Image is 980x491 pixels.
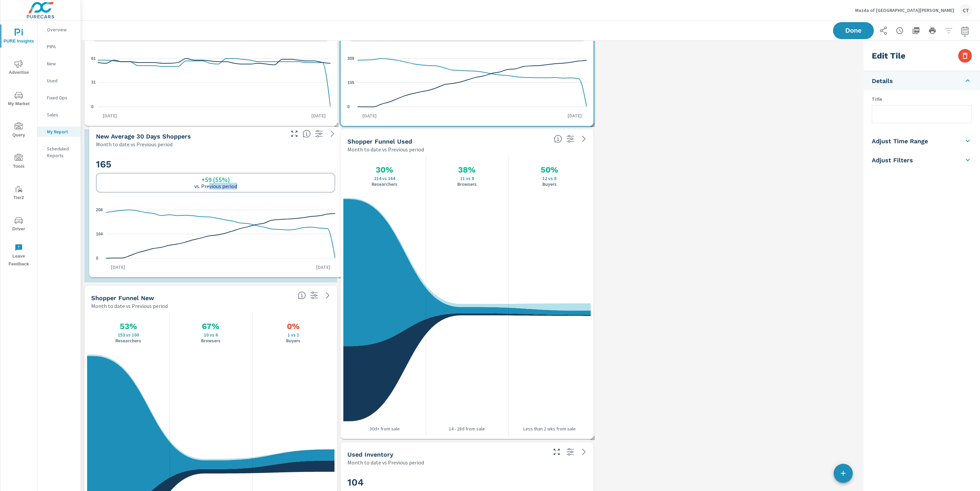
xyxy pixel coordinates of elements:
[37,24,81,35] div: Overview
[194,183,237,189] p: vs. Previous period
[2,154,35,170] span: Tools
[91,80,96,84] text: 31
[960,4,972,16] div: CT
[47,111,75,118] p: Sales
[96,158,335,170] h2: 165
[37,42,81,52] div: PIPA
[347,451,393,458] h5: Used Inventory
[311,264,335,271] p: [DATE]
[47,128,75,135] p: My Report
[2,29,35,45] span: PURE Insights
[909,24,923,37] button: "Export Report to PDF"
[307,112,330,119] p: [DATE]
[872,137,928,145] h5: Adjust Time Range
[554,135,562,143] span: Know where every customer is during their purchase journey. View customer activity from first cli...
[347,80,354,85] text: 155
[37,93,81,103] div: Fixed Ops
[347,104,350,109] text: 0
[347,145,424,153] p: Month to date vs Previous period
[872,156,913,164] h5: Adjust Filters
[578,133,589,144] a: See more details in report
[96,207,103,212] text: 208
[958,24,972,37] button: Select Date Range
[347,138,412,145] h5: Shopper Funnel Used
[872,50,905,62] h3: Edit Tile
[201,176,230,183] h6: +59 (55%)
[347,476,587,488] h2: 104
[303,130,311,138] span: A rolling 30 day total of daily Shoppers on the dealership website, averaged over the selected da...
[106,264,130,271] p: [DATE]
[2,91,35,108] span: My Market
[578,446,589,457] a: See more details in report
[96,256,98,260] text: 0
[91,302,168,310] p: Month to date vs Previous period
[347,458,424,467] p: Month to date vs Previous period
[551,446,562,457] button: Make Fullscreen
[37,127,81,137] div: My Report
[347,56,354,61] text: 309
[37,59,81,69] div: New
[2,216,35,233] span: Driver
[96,231,103,236] text: 104
[563,112,587,119] p: [DATE]
[47,94,75,101] p: Fixed Ops
[833,22,874,39] button: Done
[840,28,867,34] span: Done
[877,24,890,37] button: Share Report
[98,112,122,119] p: [DATE]
[872,77,893,85] h5: Details
[926,24,939,37] button: Print Report
[2,244,35,268] span: Leave Feedback
[872,96,972,102] p: Title
[2,60,35,77] span: Advertise
[37,110,81,120] div: Sales
[2,122,35,139] span: Query
[327,128,338,139] a: See more details in report
[855,7,954,13] p: Mazda of [GEOGRAPHIC_DATA][PERSON_NAME]
[47,43,75,50] p: PIPA
[47,26,75,33] p: Overview
[96,140,173,148] p: Month to date vs Previous period
[37,76,81,86] div: Used
[47,60,75,67] p: New
[91,294,154,301] h5: Shopper Funnel New
[47,145,75,159] p: Scheduled Reports
[0,20,37,271] div: nav menu
[289,128,300,139] button: Make Fullscreen
[2,185,35,202] span: Tier2
[358,112,381,119] p: [DATE]
[37,144,81,161] div: Scheduled Reports
[47,77,75,84] p: Used
[96,133,191,140] h5: New Average 30 Days Shoppers
[91,56,96,61] text: 61
[322,290,333,301] a: See more details in report
[91,104,94,109] text: 0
